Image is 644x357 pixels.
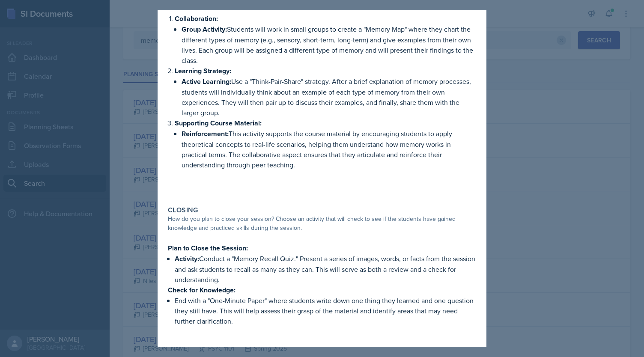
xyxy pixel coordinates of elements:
[168,243,248,253] strong: Plan to Close the Session:
[175,295,476,326] p: End with a "One-Minute Paper" where students write down one thing they learned and one question t...
[182,129,229,139] strong: Reinforcement:
[168,214,476,232] div: How do you plan to close your session? Choose an activity that will check to see if the students ...
[182,24,227,34] strong: Group Activity:
[182,128,476,170] p: This activity supports the course material by encouraging students to apply theoretical concepts ...
[175,118,262,128] strong: Supporting Course Material:
[175,253,476,285] p: Conduct a "Memory Recall Quiz." Present a series of images, words, or facts from the session and ...
[168,285,236,295] strong: Check for Knowledge:
[182,77,231,86] strong: Active Learning:
[182,76,476,118] p: Use a "Think-Pair-Share" strategy. After a brief explanation of memory processes, students will i...
[175,254,199,264] strong: Activity:
[175,14,218,24] strong: Collaboration:
[168,206,198,214] label: Closing
[182,24,476,65] p: Students will work in small groups to create a "Memory Map" where they chart the different types ...
[175,66,231,76] strong: Learning Strategy:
